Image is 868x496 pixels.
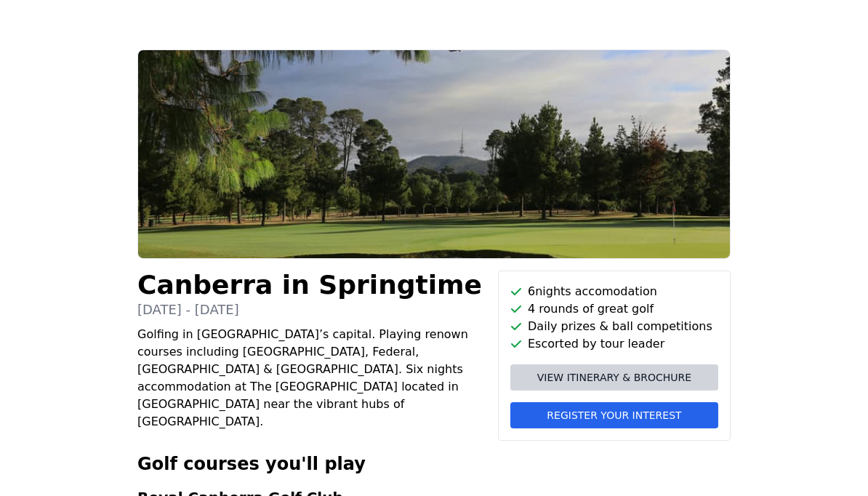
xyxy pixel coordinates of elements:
[137,271,486,300] h1: Canberra in Springtime
[510,300,718,318] li: 4 rounds of great golf
[510,364,718,391] a: View itinerary & brochure
[137,326,486,431] p: Golfing in [GEOGRAPHIC_DATA]’s capital. Playing renown courses including [GEOGRAPHIC_DATA], Feder...
[510,283,718,300] li: 6 nights accomodation
[137,452,731,476] h2: Golf courses you'll play
[537,370,691,385] span: View itinerary & brochure
[137,300,486,320] p: [DATE] - [DATE]
[510,402,718,428] button: Register your interest
[547,408,681,423] span: Register your interest
[510,335,718,353] li: Escorted by tour leader
[510,318,718,335] li: Daily prizes & ball competitions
